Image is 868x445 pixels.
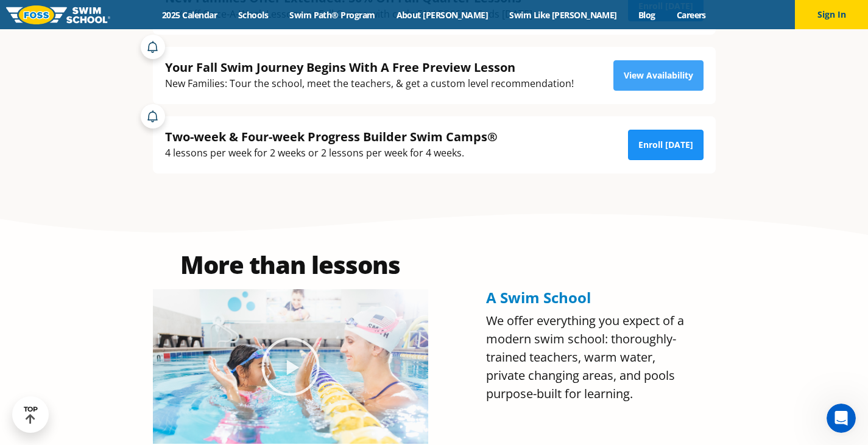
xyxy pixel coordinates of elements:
div: Two-week & Four-week Progress Builder Swim Camps® [165,128,498,145]
a: Careers [666,9,716,21]
a: Swim Like [PERSON_NAME] [499,9,628,21]
div: 4 lessons per week for 2 weeks or 2 lessons per week for 4 weeks. [165,145,498,161]
div: TOP [24,405,38,424]
span: A Swim School [486,287,591,307]
img: FOSS Swim School Logo [6,5,110,24]
a: Blog [627,9,666,21]
a: About [PERSON_NAME] [386,9,499,21]
a: Schools [228,9,279,21]
a: Swim Path® Program [279,9,386,21]
span: We offer everything you expect of a modern swim school: thoroughly-trained teachers, warm water, ... [486,312,684,402]
iframe: Intercom live chat [827,404,856,433]
img: Olympian Regan Smith, FOSS [153,289,428,444]
a: 2025 Calendar [152,9,228,21]
div: Play Video about Olympian Regan Smith, FOSS [260,336,321,397]
a: View Availability [613,60,704,91]
h2: More than lessons [153,253,428,277]
a: Enroll [DATE] [628,130,704,160]
div: New Families: Tour the school, meet the teachers, & get a custom level recommendation! [165,75,574,92]
div: Your Fall Swim Journey Begins With A Free Preview Lesson [165,59,574,75]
